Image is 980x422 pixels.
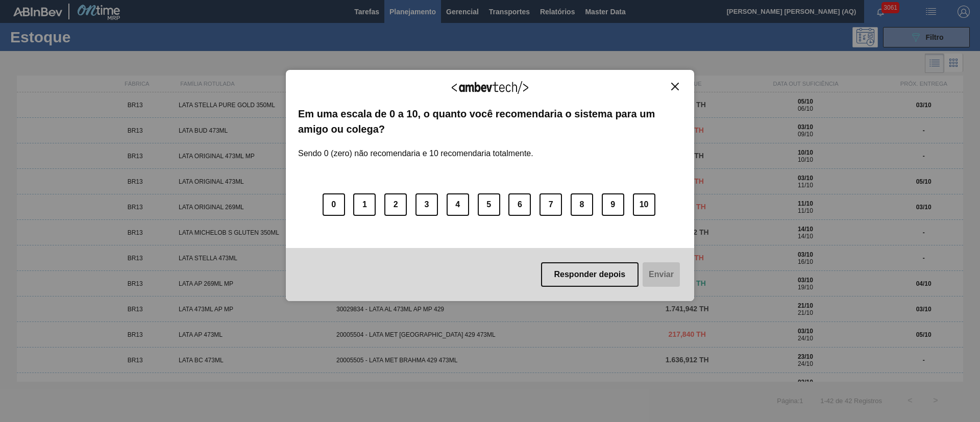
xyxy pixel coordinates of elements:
[671,83,679,90] img: Close
[323,193,345,216] button: 0
[384,193,407,216] button: 2
[633,193,655,216] button: 10
[540,193,562,216] button: 7
[478,193,500,216] button: 5
[298,137,533,158] label: Sendo 0 (zero) não recomendaria e 10 recomendaria totalmente.
[541,262,639,287] button: Responder depois
[298,106,682,137] label: Em uma escala de 0 a 10, o quanto você recomendaria o sistema para um amigo ou colega?
[668,82,682,91] button: Close
[353,193,376,216] button: 1
[571,193,593,216] button: 8
[602,193,624,216] button: 9
[447,193,469,216] button: 4
[452,81,528,94] img: Logo Ambevtech
[415,193,438,216] button: 3
[508,193,531,216] button: 6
